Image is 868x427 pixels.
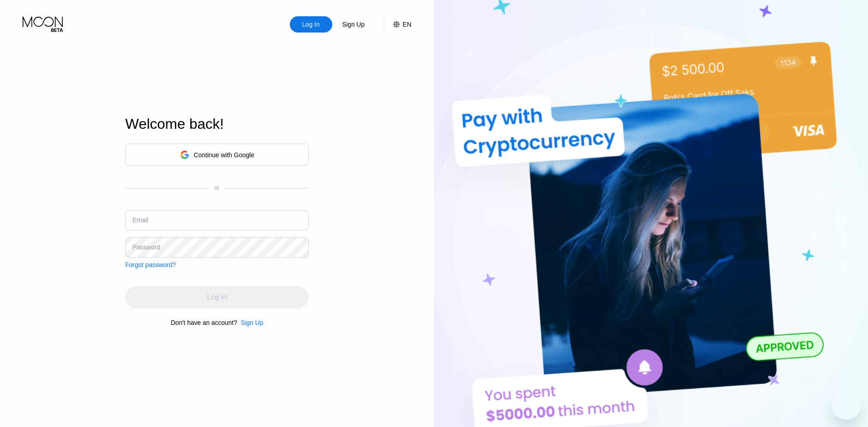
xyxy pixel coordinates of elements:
[132,216,148,224] div: Email
[241,319,263,326] div: Sign Up
[341,20,366,29] div: Sign Up
[301,20,321,29] div: Log In
[125,261,176,268] div: Forgot password?
[237,319,263,326] div: Sign Up
[132,244,160,251] div: Password
[384,16,411,33] div: EN
[194,151,255,159] div: Continue with Google
[290,16,332,33] div: Log In
[403,21,411,28] div: EN
[832,391,861,420] iframe: Кнопка запуска окна обмена сообщениями
[215,185,220,191] div: or
[125,116,309,132] div: Welcome back!
[332,16,375,33] div: Sign Up
[171,319,237,326] div: Don't have an account?
[125,144,309,166] div: Continue with Google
